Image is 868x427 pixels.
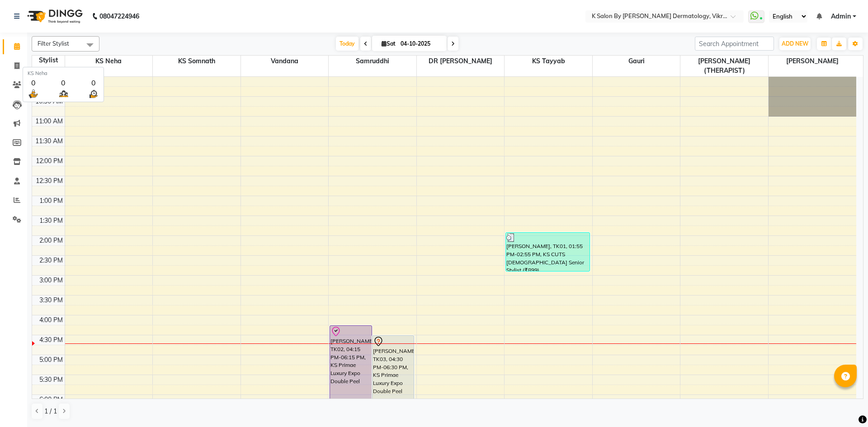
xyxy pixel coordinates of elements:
[33,117,65,126] div: 11:00 AM
[241,56,329,67] span: Vandana
[782,40,808,47] span: ADD NEW
[336,37,359,51] span: Today
[58,77,69,88] div: 0
[38,296,65,305] div: 3:30 PM
[32,56,65,65] div: Stylist
[831,12,851,21] span: Admin
[38,355,65,365] div: 5:00 PM
[506,233,590,271] div: [PERSON_NAME], TK01, 01:55 PM-02:55 PM, KS CUTS [DEMOGRAPHIC_DATA] Senior Stylist (₹899)
[398,37,443,51] input: 2025-10-04
[330,326,371,404] div: [PERSON_NAME], TK02, 04:15 PM-06:15 PM, KS Primae Luxury Expo Double Peel
[88,77,99,88] div: 0
[99,4,139,29] b: 08047224946
[34,156,65,166] div: 12:00 PM
[38,375,65,385] div: 5:30 PM
[329,56,416,67] span: Samruddhi
[65,56,153,67] span: KS Neha
[38,196,65,206] div: 1:00 PM
[379,40,398,47] span: Sat
[38,395,65,404] div: 6:00 PM
[38,276,65,285] div: 3:00 PM
[58,88,69,99] img: queue.png
[38,236,65,245] div: 2:00 PM
[28,70,99,77] div: KS Neha
[33,136,65,146] div: 11:30 AM
[695,37,774,51] input: Search Appointment
[769,56,856,67] span: [PERSON_NAME]
[88,88,99,99] img: wait_time.png
[38,335,65,345] div: 4:30 PM
[38,315,65,325] div: 4:00 PM
[34,176,65,186] div: 12:30 PM
[153,56,241,67] span: KS Somnath
[23,4,85,29] img: logo
[38,216,65,225] div: 1:30 PM
[38,40,69,47] span: Filter Stylist
[38,256,65,265] div: 2:30 PM
[593,56,680,67] span: Gauri
[28,88,39,99] img: serve.png
[373,336,414,414] div: [PERSON_NAME], TK03, 04:30 PM-06:30 PM, KS Primae Luxury Expo Double Peel
[28,77,39,88] div: 0
[44,407,57,416] span: 1 / 1
[680,56,768,76] span: [PERSON_NAME](THERAPIST)
[417,56,505,67] span: DR [PERSON_NAME]
[779,38,811,50] button: ADD NEW
[505,56,592,67] span: KS Tayyab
